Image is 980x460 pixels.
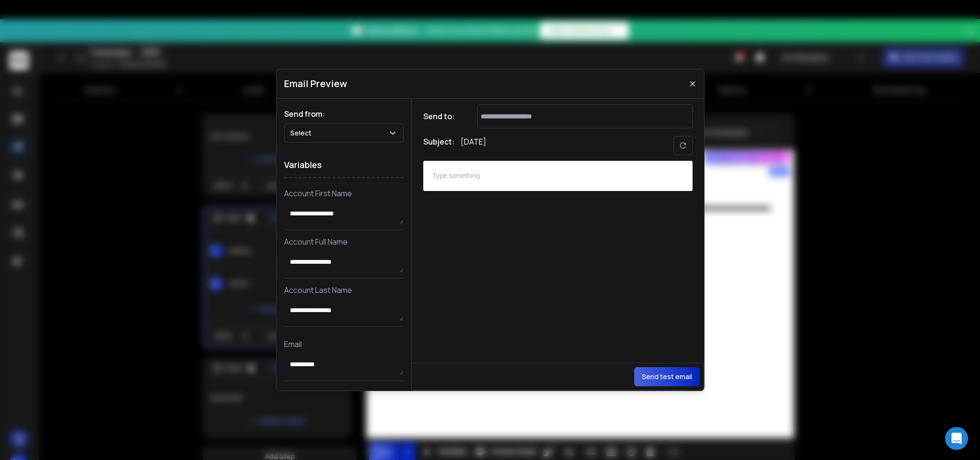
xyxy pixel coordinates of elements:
p: Email [284,338,404,350]
h1: Send from: [284,108,404,120]
h1: Email Preview [284,77,347,90]
p: Account First Name [284,188,404,199]
button: Send test email [634,367,700,386]
p: Select [290,128,315,138]
p: Account Full Name [284,236,404,247]
h1: Send to: [423,111,462,122]
h1: Subject: [423,136,455,155]
h1: Variables [284,152,404,178]
div: Open Intercom Messenger [945,427,968,450]
p: Account Last Name [284,284,404,296]
p: [DATE] [461,136,486,155]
